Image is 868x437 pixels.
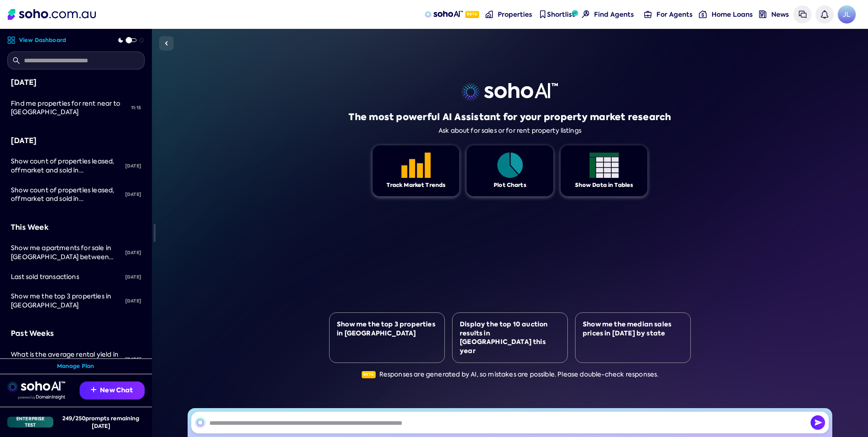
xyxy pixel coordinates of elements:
div: Find me properties for rent near to Melbourne University [11,99,127,117]
img: sohoai logo [7,381,65,392]
div: [DATE] [122,267,145,287]
div: [DATE] [122,185,145,205]
img: Send icon [811,415,825,430]
span: Beta [465,11,479,18]
div: Show me the median sales prices in [DATE] by state [583,320,683,338]
div: Show count of properties leased, offmarket and sold in Sydney for past 6 months [11,157,122,175]
img: Find agents icon [582,10,590,18]
img: SohoAI logo black [195,417,206,428]
div: Show me the top 3 properties in [GEOGRAPHIC_DATA] [337,320,437,338]
div: Enterprise Test [7,417,53,428]
img: sohoai logo [462,83,558,101]
div: [DATE] [122,291,145,311]
img: Recommendation icon [91,387,96,392]
a: Show me apartments for sale in [GEOGRAPHIC_DATA] between $1M and $2M. [7,238,122,267]
span: Beta [362,371,376,378]
span: JL [838,5,856,23]
a: Show count of properties leased, offmarket and sold in [GEOGRAPHIC_DATA] for past 6 months [7,181,122,209]
span: Properties [498,10,532,19]
img: Soho Logo [8,9,96,20]
a: Show me the top 3 properties in [GEOGRAPHIC_DATA] [7,287,122,315]
span: Show me apartments for sale in [GEOGRAPHIC_DATA] between $1M and $2M. [11,244,113,270]
a: Last sold transactions [7,267,122,287]
div: Show me the top 3 properties in Sydney [11,292,122,310]
div: Show count of properties leased, offmarket and sold in Sydney for past 6 months [11,186,122,204]
a: Manage Plan [57,363,94,370]
div: Responses are generated by AI, so mistakes are possible. Please double-check responses. [362,370,659,379]
span: Find Agents [594,10,634,19]
img: for-agents-nav icon [644,10,652,18]
a: Notifications [816,5,834,23]
div: 11:15 [127,98,145,118]
div: Ask about for sales or for rent property listings [439,127,581,135]
div: [DATE] [122,156,145,176]
div: [DATE] [11,135,141,147]
div: What is the average rental yield in Surry Hills, NSW [11,350,122,368]
img: sohoAI logo [425,11,463,18]
span: Last sold transactions [11,273,79,281]
img: Feature 1 icon [495,153,525,178]
div: Display the top 10 auction results in [GEOGRAPHIC_DATA] this year [460,320,560,355]
img: Feature 1 icon [590,153,619,178]
span: Show count of properties leased, offmarket and sold in [GEOGRAPHIC_DATA] for past 6 months [11,157,114,192]
span: Show count of properties leased, offmarket and sold in [GEOGRAPHIC_DATA] for past 6 months [11,186,114,221]
div: [DATE] [122,349,145,369]
a: Messages [793,5,811,23]
div: 249 / 250 prompts remaining [DATE] [57,414,145,430]
span: Find me properties for rent near to [GEOGRAPHIC_DATA] [11,99,120,116]
button: Send [811,415,825,430]
img: properties-nav icon [486,10,493,18]
div: Plot Charts [494,181,526,189]
div: Show Data in Tables [575,181,633,189]
div: [DATE] [11,77,141,88]
div: This Week [11,222,141,233]
div: Track Market Trends [387,181,446,189]
img: news-nav icon [759,10,767,18]
div: Last sold transactions [11,273,122,282]
img: Feature 1 icon [401,153,431,178]
a: Find me properties for rent near to [GEOGRAPHIC_DATA] [7,94,127,122]
img: shortlist-nav icon [539,10,547,18]
a: What is the average rental yield in [GEOGRAPHIC_DATA], [GEOGRAPHIC_DATA] [7,345,122,373]
a: Show count of properties leased, offmarket and sold in [GEOGRAPHIC_DATA] for past 6 months [7,152,122,180]
h1: The most powerful AI Assistant for your property market research [349,111,671,123]
span: Show me the top 3 properties in [GEOGRAPHIC_DATA] [11,292,111,309]
img: bell icon [821,10,828,18]
img: Sidebar toggle icon [161,38,172,49]
span: News [771,10,789,19]
div: [DATE] [122,243,145,263]
span: What is the average rental yield in [GEOGRAPHIC_DATA], [GEOGRAPHIC_DATA] [11,350,118,376]
span: Home Loans [712,10,753,19]
a: Avatar of Jonathan Lui [838,5,856,23]
a: View Dashboard [7,36,66,44]
img: Data provided by Domain Insight [18,395,65,400]
img: for-agents-nav icon [699,10,707,18]
div: Show me apartments for sale in Surry Hills between $1M and $2M. [11,244,122,261]
span: Shortlist [547,10,575,19]
button: New Chat [80,381,145,400]
span: For Agents [656,10,693,19]
div: Past Weeks [11,328,141,339]
img: messages icon [799,10,807,18]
